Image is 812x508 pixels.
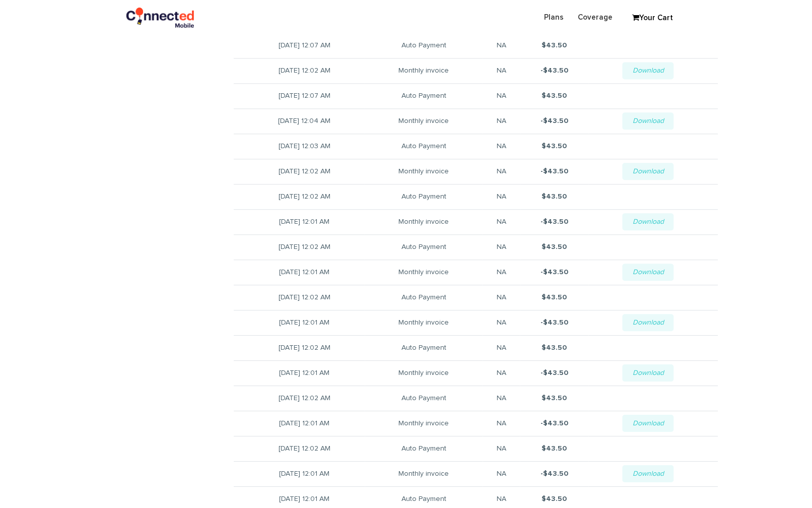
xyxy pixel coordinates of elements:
td: Auto Payment [365,83,483,108]
td: NA [483,234,520,260]
td: NA [483,461,520,486]
td: Monthly invoice [365,209,483,234]
td: Monthly invoice [365,58,483,83]
td: [DATE] 12:01 AM [234,310,365,335]
td: [DATE] 12:01 AM [234,411,365,436]
td: NA [483,360,520,386]
td: Auto Payment [365,436,483,461]
strong: $43.50 [542,294,567,301]
td: [DATE] 12:02 AM [234,335,365,360]
td: [DATE] 12:01 AM [234,209,365,234]
td: Auto Payment [365,134,483,159]
td: [DATE] 12:02 AM [234,386,365,411]
strong: -$43.50 [540,319,568,326]
strong: -$43.50 [540,420,568,427]
td: NA [483,83,520,108]
td: Monthly invoice [365,411,483,436]
a: Download [623,465,674,482]
td: NA [483,436,520,461]
strong: -$43.50 [540,117,568,124]
td: [DATE] 12:02 AM [234,58,365,83]
td: [DATE] 12:02 AM [234,285,365,310]
strong: $43.50 [542,445,567,452]
td: [DATE] 12:02 AM [234,234,365,260]
td: NA [483,285,520,310]
td: [DATE] 12:07 AM [234,33,365,58]
strong: $43.50 [542,143,567,150]
td: NA [483,386,520,411]
a: Your Cart [628,11,678,26]
td: Auto Payment [365,386,483,411]
td: [DATE] 12:07 AM [234,83,365,108]
strong: -$43.50 [540,168,568,175]
td: Monthly invoice [365,159,483,184]
a: Download [623,364,674,382]
td: NA [483,159,520,184]
td: NA [483,58,520,83]
td: NA [483,335,520,360]
iframe: Chat Widget [696,392,812,508]
td: Auto Payment [365,234,483,260]
td: [DATE] 12:02 AM [234,159,365,184]
a: Download [623,62,674,79]
td: Auto Payment [365,33,483,58]
td: NA [483,411,520,436]
td: Monthly invoice [365,260,483,285]
strong: $43.50 [542,193,567,200]
td: [DATE] 12:04 AM [234,108,365,134]
strong: -$43.50 [540,218,568,225]
strong: $43.50 [542,42,567,49]
a: Download [623,314,674,331]
strong: $43.50 [542,344,567,351]
td: NA [483,260,520,285]
td: Monthly invoice [365,310,483,335]
td: [DATE] 12:01 AM [234,461,365,486]
a: Download [623,264,674,281]
td: NA [483,209,520,234]
a: Download [623,112,674,130]
td: NA [483,310,520,335]
a: Download [623,213,674,230]
strong: $43.50 [542,495,567,502]
td: Auto Payment [365,184,483,209]
td: NA [483,134,520,159]
a: Download [623,415,674,432]
td: [DATE] 12:02 AM [234,184,365,209]
td: Auto Payment [365,285,483,310]
td: [DATE] 12:01 AM [234,360,365,386]
a: Coverage [571,8,620,27]
a: Plans [537,8,571,27]
td: Monthly invoice [365,108,483,134]
a: Download [623,163,674,180]
strong: $43.50 [542,92,567,99]
strong: $43.50 [542,243,567,250]
strong: -$43.50 [540,470,568,477]
strong: -$43.50 [540,369,568,376]
strong: $43.50 [542,395,567,402]
td: NA [483,33,520,58]
td: Monthly invoice [365,461,483,486]
td: Monthly invoice [365,360,483,386]
strong: -$43.50 [540,67,568,74]
td: [DATE] 12:02 AM [234,436,365,461]
strong: -$43.50 [540,269,568,276]
td: Auto Payment [365,335,483,360]
td: [DATE] 12:03 AM [234,134,365,159]
td: NA [483,184,520,209]
td: [DATE] 12:01 AM [234,260,365,285]
td: NA [483,108,520,134]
